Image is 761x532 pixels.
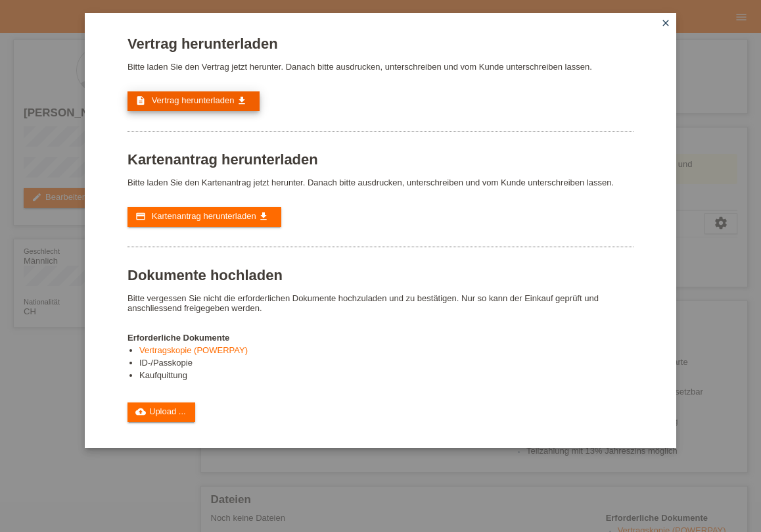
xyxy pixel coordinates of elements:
p: Bitte vergessen Sie nicht die erforderlichen Dokumente hochzuladen und zu bestätigen. Nur so kann... [127,293,634,313]
span: Vertrag herunterladen [152,95,235,105]
i: get_app [237,95,247,106]
h1: Vertrag herunterladen [127,36,634,52]
i: get_app [258,211,269,222]
h1: Dokumente hochladen [127,267,634,283]
p: Bitte laden Sie den Vertrag jetzt herunter. Danach bitte ausdrucken, unterschreiben und vom Kunde... [127,62,634,72]
a: cloud_uploadUpload ... [127,402,195,422]
li: Kaufquittung [139,370,634,383]
i: cloud_upload [135,406,146,417]
li: ID-/Passkopie [139,358,634,370]
p: Bitte laden Sie den Kartenantrag jetzt herunter. Danach bitte ausdrucken, unterschreiben und vom ... [127,178,634,187]
i: credit_card [135,211,146,222]
h4: Erforderliche Dokumente [127,333,634,343]
i: description [135,95,146,106]
i: close [660,18,671,28]
a: Vertragskopie (POWERPAY) [139,345,248,355]
a: credit_card Kartenantrag herunterladen get_app [127,207,281,227]
a: close [657,16,674,32]
h1: Kartenantrag herunterladen [127,151,634,168]
a: description Vertrag herunterladen get_app [127,91,260,111]
span: Kartenantrag herunterladen [152,211,256,221]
